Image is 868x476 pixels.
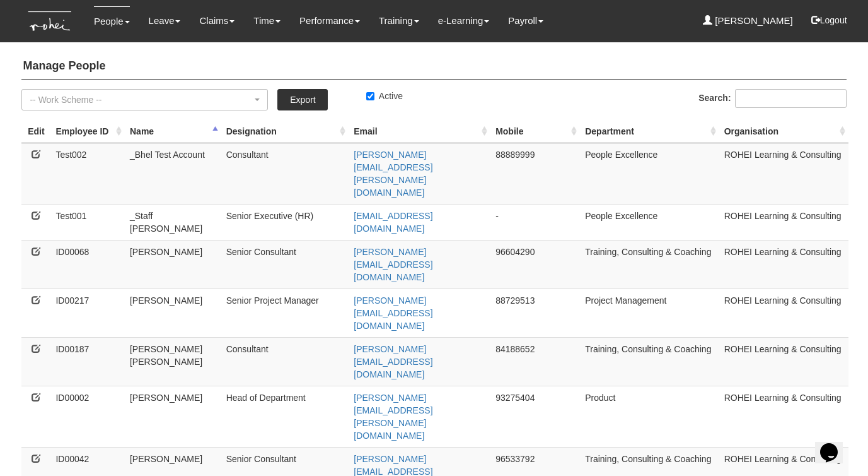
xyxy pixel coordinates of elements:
[125,289,221,337] td: [PERSON_NAME]
[719,386,849,447] td: ROHEI Learning & Consulting
[349,120,490,143] th: Email : activate to sort column ascending
[125,337,221,386] td: [PERSON_NAME] [PERSON_NAME]
[125,204,221,240] td: _Staff [PERSON_NAME]
[580,120,719,143] th: Department : activate to sort column ascending
[149,6,181,35] a: Leave
[580,289,719,337] td: Project Management
[125,240,221,289] td: [PERSON_NAME]
[94,6,130,36] a: People
[580,240,719,289] td: Training, Consulting & Coaching
[490,204,580,240] td: -
[21,89,268,110] button: -- Work Scheme --
[253,6,281,35] a: Time
[21,120,50,143] th: Edit
[379,6,419,35] a: Training
[802,5,856,35] button: Logout
[366,90,403,102] label: Active
[354,247,432,282] a: [PERSON_NAME][EMAIL_ADDRESS][DOMAIN_NAME]
[299,6,360,35] a: Performance
[719,289,849,337] td: ROHEI Learning & Consulting
[221,204,349,240] td: Senior Executive (HR)
[221,337,349,386] td: Consultant
[50,289,125,337] td: ID00217
[30,93,252,106] div: -- Work Scheme --
[703,6,793,35] a: [PERSON_NAME]
[698,89,846,108] label: Search:
[490,386,580,447] td: 93275404
[50,204,125,240] td: Test001
[438,6,490,35] a: e-Learning
[366,92,374,100] input: Active
[719,337,849,386] td: ROHEI Learning & Consulting
[719,204,849,240] td: ROHEI Learning & Consulting
[580,143,719,204] td: People Excellence
[125,120,221,143] th: Name : activate to sort column descending
[354,344,432,379] a: [PERSON_NAME][EMAIL_ADDRESS][DOMAIN_NAME]
[125,386,221,447] td: [PERSON_NAME]
[580,204,719,240] td: People Excellence
[735,89,847,108] input: Search:
[580,337,719,386] td: Training, Consulting & Coaching
[815,425,855,463] iframe: chat widget
[21,54,846,80] h4: Manage People
[199,6,234,35] a: Claims
[490,143,580,204] td: 88889999
[354,211,432,234] a: [EMAIL_ADDRESS][DOMAIN_NAME]
[277,89,328,110] a: Export
[50,240,125,289] td: ID00068
[221,240,349,289] td: Senior Consultant
[221,143,349,204] td: Consultant
[490,240,580,289] td: 96604290
[354,150,432,198] a: [PERSON_NAME][EMAIL_ADDRESS][PERSON_NAME][DOMAIN_NAME]
[719,143,849,204] td: ROHEI Learning & Consulting
[490,120,580,143] th: Mobile : activate to sort column ascending
[354,295,432,331] a: [PERSON_NAME][EMAIL_ADDRESS][DOMAIN_NAME]
[50,143,125,204] td: Test002
[221,289,349,337] td: Senior Project Manager
[490,337,580,386] td: 84188652
[50,120,125,143] th: Employee ID: activate to sort column ascending
[719,120,849,143] th: Organisation : activate to sort column ascending
[221,386,349,447] td: Head of Department
[490,289,580,337] td: 88729513
[719,240,849,289] td: ROHEI Learning & Consulting
[508,6,543,35] a: Payroll
[50,386,125,447] td: ID00002
[50,337,125,386] td: ID00187
[580,386,719,447] td: Product
[125,143,221,204] td: _Bhel Test Account
[354,393,432,441] a: [PERSON_NAME][EMAIL_ADDRESS][PERSON_NAME][DOMAIN_NAME]
[221,120,349,143] th: Designation : activate to sort column ascending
